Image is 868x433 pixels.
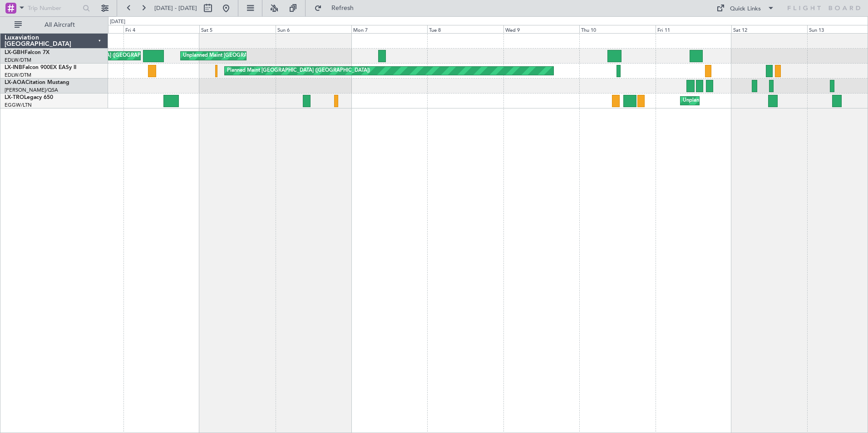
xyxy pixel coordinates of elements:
a: LX-AOACitation Mustang [5,80,69,85]
a: [PERSON_NAME]/QSA [5,87,58,93]
button: Refresh [310,1,365,15]
div: Unplanned Maint [GEOGRAPHIC_DATA] ([GEOGRAPHIC_DATA]) [683,94,832,108]
div: Unplanned Maint [GEOGRAPHIC_DATA] (Al Maktoum Intl) [183,49,317,63]
div: Sun 6 [276,25,351,33]
span: Refresh [324,5,362,11]
span: LX-AOA [5,80,25,85]
button: All Aircraft [10,18,99,32]
div: [DATE] [110,18,125,26]
a: EGGW/LTN [5,102,32,108]
div: Tue 8 [427,25,503,33]
div: Quick Links [730,5,761,14]
div: Fri 11 [656,25,731,33]
input: Trip Number [28,1,80,15]
a: LX-TROLegacy 650 [5,95,53,100]
div: Thu 10 [579,25,655,33]
div: Sat 5 [199,25,275,33]
span: LX-TRO [5,95,24,100]
div: Fri 4 [123,25,199,33]
span: All Aircraft [24,22,96,28]
div: Mon 7 [351,25,427,33]
span: [DATE] - [DATE] [154,4,197,12]
a: LX-GBHFalcon 7X [5,50,49,55]
span: LX-GBH [5,50,25,55]
div: Sat 12 [731,25,807,33]
button: Quick Links [712,1,779,15]
a: EDLW/DTM [5,72,31,79]
span: LX-INB [5,65,22,70]
a: LX-INBFalcon 900EX EASy II [5,65,76,70]
div: Planned Maint [GEOGRAPHIC_DATA] ([GEOGRAPHIC_DATA]) [227,64,370,78]
div: Wed 9 [503,25,579,33]
a: EDLW/DTM [5,57,31,64]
